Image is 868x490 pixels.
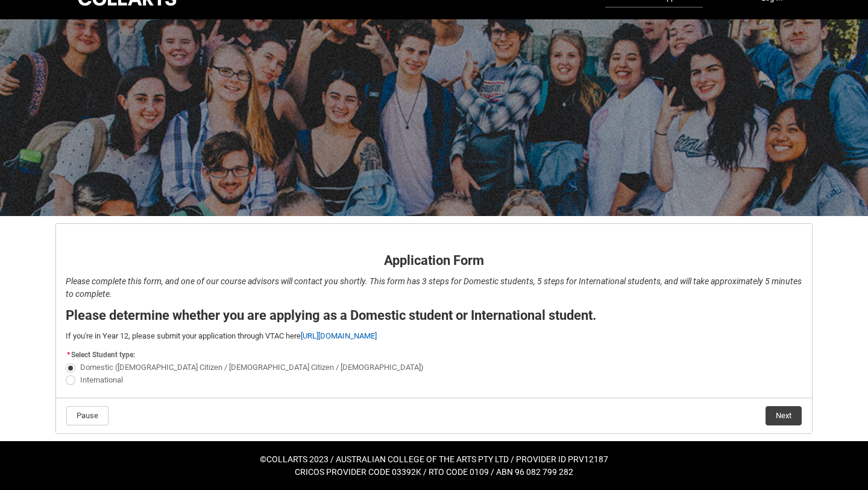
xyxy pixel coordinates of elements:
[80,375,123,384] span: International
[55,223,813,434] article: REDU_Application_Form_for_Applicant flow
[80,363,424,372] span: Domestic ([DEMOGRAPHIC_DATA] Citizen / [DEMOGRAPHIC_DATA] Citizen / [DEMOGRAPHIC_DATA])
[67,351,70,359] abbr: required
[301,331,377,340] a: [URL][DOMAIN_NAME]
[66,308,596,323] strong: Please determine whether you are applying as a Domestic student or International student.
[384,253,484,268] strong: Application Form
[66,232,178,244] strong: Application Form - Page 1
[66,406,108,425] button: Pause
[66,276,802,299] em: Please complete this form, and one of our course advisors will contact you shortly. This form has...
[766,406,802,425] button: Next
[71,351,135,359] span: Select Student type:
[66,330,802,342] p: If you're in Year 12, please submit your application through VTAC here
